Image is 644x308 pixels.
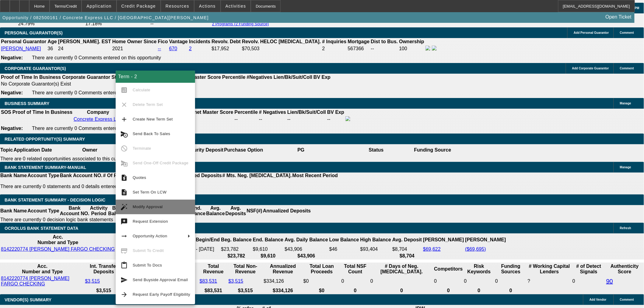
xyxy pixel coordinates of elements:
[263,263,303,275] th: Annualized Revenue
[121,218,128,225] mat-icon: try
[242,45,321,52] td: $70,503
[169,39,188,44] b: Vantage
[82,0,116,12] button: Application
[74,117,123,122] a: Concrete Express LLC
[572,263,605,275] th: # of Detect Signals
[221,234,252,246] th: Beg. Balance
[2,15,209,20] span: Opportunity / 082500161 / Concrete Express LLC / [GEOGRAPHIC_DATA][PERSON_NAME]
[327,116,345,123] td: --
[329,246,359,252] td: $46
[259,110,286,115] b: # Negatives
[121,174,128,181] mat-icon: request_quote
[27,205,60,217] th: Account Type
[5,66,66,71] span: CORPORATE GUARANTOR(S)
[1,263,84,275] th: Acc. Number and Type
[199,288,228,294] th: $83,531
[399,45,425,52] td: 100
[434,288,463,294] th: 0
[121,203,128,211] mat-icon: auto_fix_high
[224,144,263,156] th: Purchase Option
[432,46,437,51] img: linkedin-icon.png
[287,110,326,115] b: Lien/Bk/Suit/Coll
[572,275,605,287] td: 0
[253,234,284,246] th: End. Balance
[1,46,41,51] a: [PERSON_NAME]
[121,276,128,284] mat-icon: send
[329,234,359,246] th: Low Balance
[121,4,156,9] span: Credit Package
[465,247,486,252] a: ($69,695)
[620,67,634,70] span: Comment
[133,278,188,282] span: Send Buyside Approval Email
[121,262,128,269] mat-icon: content_paste
[90,205,108,217] th: Activity Period
[370,275,433,287] td: 0
[572,67,609,70] span: Add Corporate Guarantor
[263,205,311,217] th: Annualized Deposits
[339,144,414,156] th: Status
[1,276,69,286] a: 8142220774 [PERSON_NAME] FARGO CHECKING
[620,226,631,230] span: Refresh
[166,4,189,9] span: Resources
[242,39,321,44] b: Revolv. HELOC [MEDICAL_DATA].
[133,205,163,209] span: Modify Approval
[187,205,206,217] th: End. Balance
[179,234,220,246] th: Period Begin/End
[221,253,252,259] th: $23,782
[212,39,241,44] b: Revolv. Debt
[60,173,103,179] th: Bank Account NO.
[5,226,78,231] span: OCROLUS BANK STATEMENT DATA
[341,275,369,287] td: 0
[85,288,123,294] th: $3,515
[284,253,328,259] th: $43,906
[5,137,85,142] span: RELATED OPPORTUNITY(S) SUMMARY
[348,39,370,44] b: Mortgage
[133,263,162,268] span: Submit To Docs
[161,0,194,12] button: Resources
[133,219,168,224] span: Request Extension
[606,278,613,285] a: 90
[200,278,217,284] a: $83,531
[360,234,391,246] th: High Balance
[263,144,338,156] th: PG
[620,166,631,169] span: Manage
[0,184,338,189] p: There are currently 0 statements and 0 details entered on this opportunity
[423,247,441,252] a: $69,622
[620,298,634,301] span: Comment
[434,263,463,275] th: Competitors
[370,263,433,275] th: # Days of Neg. [MEDICAL_DATA].
[414,144,452,156] th: Funding Source
[32,90,161,95] span: There are currently 0 Comments entered on this opportunity
[259,117,286,122] div: --
[5,101,49,106] span: BUSINESS SUMMARY
[1,234,115,246] th: Acc. Number and Type
[464,275,495,287] td: 0
[434,275,463,287] td: 0
[58,45,111,52] td: 24
[225,205,247,217] th: Avg. Deposits
[495,275,527,287] td: 0
[253,253,284,259] th: $9,610
[221,0,251,12] button: Activities
[246,205,263,217] th: NSF(#)
[194,0,220,12] button: Actions
[133,234,167,238] span: Opportunity Action
[179,246,220,252] td: [DATE] - [DATE]
[348,45,370,52] td: 567366
[1,55,23,60] b: Negative:
[360,246,391,252] td: $93,404
[284,246,328,252] td: $43,906
[222,173,292,179] th: # Mts. Neg. [MEDICAL_DATA].
[27,173,60,179] th: Account Type
[185,110,233,115] b: Paynet Master Score
[464,288,495,294] th: 0
[303,275,341,287] td: $0
[117,0,160,12] button: Credit Package
[303,263,341,275] th: Total Loan Proceeds
[1,247,115,252] a: 8142220774 [PERSON_NAME] FARGO CHECKING
[322,39,346,44] b: # Inquiries
[1,74,61,80] th: Proof of Time In Business
[603,12,634,22] a: Open Ticket
[185,144,224,156] th: Security Deposit
[399,39,424,44] b: Ownership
